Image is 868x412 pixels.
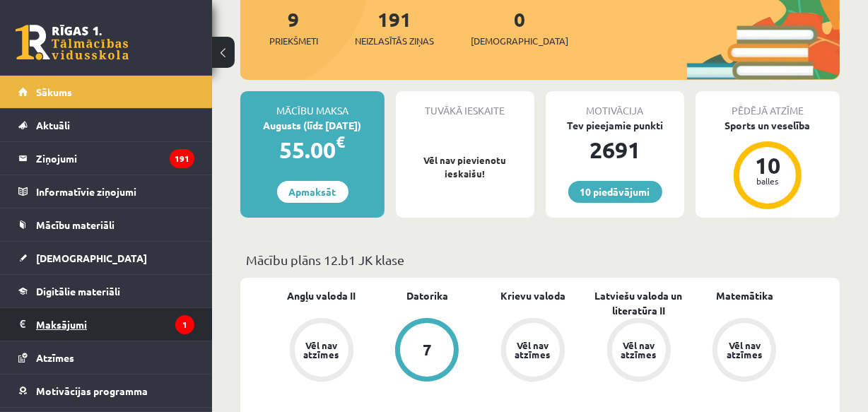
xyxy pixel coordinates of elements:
[18,109,194,141] a: Aktuāli
[355,6,434,48] a: 191Neizlasītās ziņas
[18,142,194,175] a: Ziņojumi191
[375,318,481,384] a: 7
[240,133,385,167] div: 55.00
[500,288,565,303] a: Krievu valoda
[36,308,194,341] legend: Maksājumi
[746,154,789,177] div: 10
[471,6,568,48] a: 0[DEMOGRAPHIC_DATA]
[403,153,527,181] p: Vēl nav pievienotu ieskaišu!
[568,181,662,203] a: 10 piedāvājumi
[175,315,194,334] i: 1
[36,351,74,364] span: Atzīmes
[269,34,318,48] span: Priekšmeti
[696,118,840,211] a: Sports un veselība 10 balles
[355,34,434,48] span: Neizlasītās ziņas
[18,76,194,108] a: Sākums
[546,133,684,167] div: 2691
[18,208,194,241] a: Mācību materiāli
[240,91,385,118] div: Mācību maksa
[302,341,341,359] div: Vēl nav atzīmes
[725,341,764,359] div: Vēl nav atzīmes
[18,308,194,341] a: Maksājumi1
[696,118,840,133] div: Sports un veselība
[269,318,375,384] a: Vēl nav atzīmes
[471,34,568,48] span: [DEMOGRAPHIC_DATA]
[170,149,194,168] i: 191
[246,250,834,269] p: Mācību plāns 12.b1 JK klase
[269,6,318,48] a: 9Priekšmeti
[36,142,194,175] legend: Ziņojumi
[18,341,194,374] a: Atzīmes
[18,242,194,274] a: [DEMOGRAPHIC_DATA]
[240,118,385,133] div: Augusts (līdz [DATE])
[277,181,348,203] a: Apmaksāt
[18,175,194,208] a: Informatīvie ziņojumi
[287,288,356,303] a: Angļu valoda II
[696,91,840,118] div: Pēdējā atzīme
[746,177,789,185] div: balles
[336,131,346,152] span: €
[18,275,194,307] a: Digitālie materiāli
[423,342,432,358] div: 7
[36,285,120,298] span: Digitālie materiāli
[586,318,692,384] a: Vēl nav atzīmes
[36,384,148,397] span: Motivācijas programma
[16,25,129,60] a: Rīgas 1. Tālmācības vidusskola
[691,318,797,384] a: Vēl nav atzīmes
[619,341,659,359] div: Vēl nav atzīmes
[513,341,553,359] div: Vēl nav atzīmes
[36,218,115,231] span: Mācību materiāli
[18,375,194,407] a: Motivācijas programma
[546,91,684,118] div: Motivācija
[36,175,194,208] legend: Informatīvie ziņojumi
[396,91,534,118] div: Tuvākā ieskaite
[586,288,692,318] a: Latviešu valoda un literatūra II
[36,119,70,131] span: Aktuāli
[36,86,72,98] span: Sākums
[546,118,684,133] div: Tev pieejamie punkti
[406,288,448,303] a: Datorika
[36,252,147,264] span: [DEMOGRAPHIC_DATA]
[716,288,773,303] a: Matemātika
[480,318,586,384] a: Vēl nav atzīmes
